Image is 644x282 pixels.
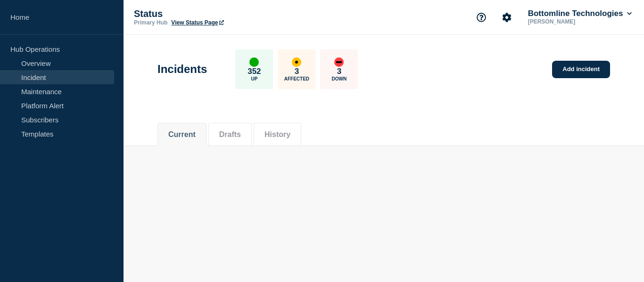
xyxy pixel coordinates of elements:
[251,76,257,81] p: Up
[552,61,610,78] a: Add incident
[219,130,241,139] button: Drafts
[171,19,223,26] a: View Status Page
[334,57,344,67] div: down
[526,9,634,18] button: Bottomline Technologies
[295,67,299,76] p: 3
[264,130,290,139] button: History
[248,67,261,76] p: 352
[168,130,196,139] button: Current
[134,8,322,19] p: Status
[526,18,624,25] p: [PERSON_NAME]
[249,57,259,67] div: up
[471,8,491,27] button: Support
[292,57,301,67] div: affected
[157,63,207,76] h1: Incidents
[134,19,167,26] p: Primary Hub
[497,8,517,27] button: Account settings
[284,76,309,81] p: Affected
[332,76,347,81] p: Down
[337,67,341,76] p: 3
